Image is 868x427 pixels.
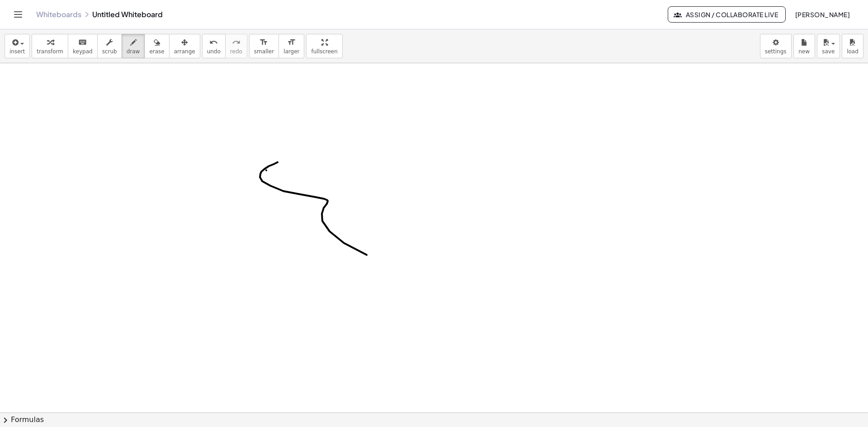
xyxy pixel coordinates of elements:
button: undoundo [202,34,226,58]
button: draw [122,34,145,58]
button: Assign / Collaborate Live [668,6,786,23]
span: Assign / Collaborate Live [675,10,778,19]
span: erase [149,48,164,55]
i: format_size [259,37,268,48]
button: save [817,34,840,58]
button: transform [32,34,68,58]
a: Whiteboards [36,10,81,19]
span: save [822,48,835,55]
i: format_size [287,37,296,48]
span: smaller [254,48,274,55]
span: load [847,48,859,55]
button: insert [5,34,30,58]
i: undo [209,37,218,48]
i: redo [232,37,241,48]
button: arrange [169,34,200,58]
span: redo [230,48,242,55]
button: erase [144,34,169,58]
span: undo [207,48,221,55]
span: settings [765,48,787,55]
button: [PERSON_NAME] [788,6,857,23]
span: draw [127,48,140,55]
span: new [798,48,810,55]
button: load [842,34,863,58]
span: insert [9,48,25,55]
i: keyboard [78,37,87,48]
button: Toggle navigation [11,7,25,22]
button: keyboardkeypad [68,34,98,58]
button: fullscreen [306,34,342,58]
span: arrange [174,48,195,55]
span: keypad [73,48,93,55]
button: settings [760,34,792,58]
span: larger [283,48,299,55]
button: new [793,34,815,58]
button: redoredo [225,34,247,58]
span: scrub [102,48,117,55]
button: scrub [97,34,122,58]
span: fullscreen [311,48,337,55]
span: transform [37,48,63,55]
span: [PERSON_NAME] [795,10,850,19]
button: format_sizelarger [278,34,304,58]
button: format_sizesmaller [249,34,279,58]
